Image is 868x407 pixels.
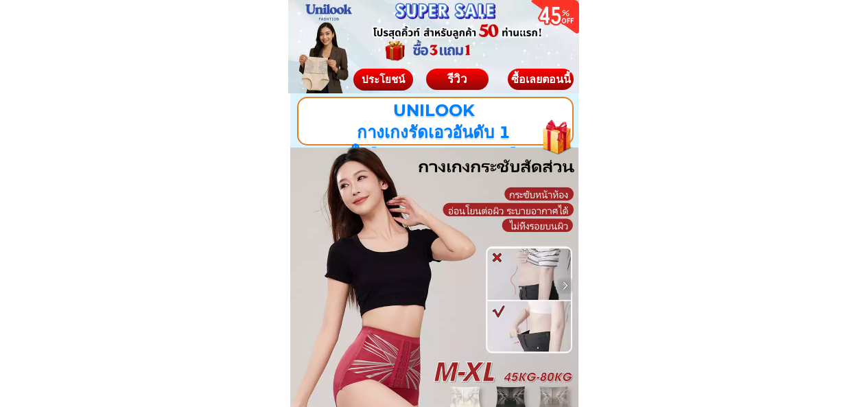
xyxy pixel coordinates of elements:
[392,100,474,120] span: UNILOOK
[426,70,489,88] div: รีวิว
[362,72,405,85] span: ประโยชน์
[508,74,574,85] div: ซื้อเลยตอนนี้
[351,122,516,163] span: กางเกงรัดเอวอันดับ 1 ใน[PERSON_NAME]
[559,279,572,292] img: navigation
